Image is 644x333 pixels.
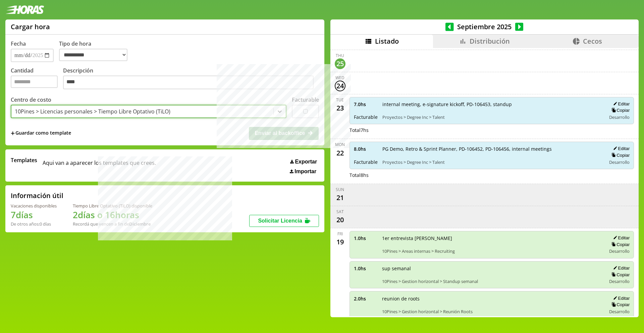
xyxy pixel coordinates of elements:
span: Desarrollo [609,308,630,315]
textarea: Descripción [63,76,314,90]
div: Thu [336,53,344,58]
h1: 7 días [11,209,57,221]
span: 10Pines > Gestion horizontal > Reunión Roots [382,308,602,315]
span: Listado [375,37,399,46]
span: sup semanal [382,265,602,272]
span: Desarrollo [609,159,630,165]
div: Mon [335,142,345,147]
span: Desarrollo [609,278,630,284]
span: Importar [294,169,316,175]
h1: Cargar hora [11,22,50,31]
span: 7.0 hs [354,101,378,107]
span: 1.0 hs [354,235,377,241]
span: reunion de roots [382,295,602,302]
span: 1.0 hs [354,265,377,272]
img: logotipo [5,5,44,14]
label: Facturable [292,96,319,103]
button: Copiar [609,242,630,247]
span: Facturable [354,114,378,120]
span: Cecos [583,37,602,46]
div: 22 [335,147,345,158]
div: 19 [335,237,345,247]
h1: 2 días o 16 horas [73,209,152,221]
button: Editar [611,101,630,107]
div: Tiempo Libre Optativo (TiLO) disponible [73,203,152,209]
div: De otros años: 0 días [11,221,57,227]
button: Editar [611,265,630,271]
button: Copiar [609,152,630,158]
span: Proyectos > Degree Inc > Talent [382,159,602,165]
input: Cantidad [11,76,58,88]
div: Fri [337,231,343,237]
button: Editar [611,295,630,301]
div: 25 [335,58,345,69]
span: Proyectos > Degree Inc > Talent [382,114,602,120]
label: Tipo de hora [59,40,133,62]
span: Templates [11,156,37,164]
span: Septiembre 2025 [454,22,515,31]
span: Desarrollo [609,248,630,254]
div: Sat [336,209,344,215]
button: Solicitar Licencia [249,215,319,227]
div: Tue [336,97,344,103]
button: Copiar [609,302,630,307]
span: 8.0 hs [354,146,378,152]
span: 1er entrevista [PERSON_NAME] [382,235,602,241]
div: Sun [336,187,344,192]
button: Editar [611,235,630,241]
span: 10Pines > Gestion horizontal > Standup semanal [382,278,602,284]
div: 23 [335,103,345,113]
b: Diciembre [129,221,151,227]
div: 24 [335,81,345,91]
label: Descripción [63,67,319,91]
div: Vacaciones disponibles [11,203,57,209]
span: PG Demo, Retro & Sprint Planner, PD-106452, PD-106456, internal meetings [382,146,602,152]
div: Wed [335,75,344,81]
span: 10Pines > Areas internas > Recruiting [382,248,602,254]
label: Fecha [11,40,26,47]
button: Copiar [609,272,630,278]
span: + [11,130,15,137]
select: Tipo de hora [59,49,127,61]
span: 2.0 hs [354,295,377,302]
div: Total 8 hs [350,172,634,178]
span: internal meeting, e-signature kickoff, PD-106453, standup [382,101,602,107]
span: Facturable [354,159,378,165]
div: Recordá que vencen a fin de [73,221,152,227]
div: Total 7 hs [350,127,634,133]
span: +Guardar como template [11,130,71,137]
div: 10Pines > Licencias personales > Tiempo Libre Optativo (TiLO) [15,108,170,115]
span: Distribución [470,37,510,46]
div: scrollable content [330,48,639,316]
h2: Información útil [11,191,63,200]
button: Editar [611,146,630,151]
span: Solicitar Licencia [258,218,302,224]
label: Centro de costo [11,96,51,103]
div: 20 [335,215,345,225]
div: 21 [335,192,345,203]
button: Exportar [288,158,319,165]
span: Aqui van a aparecer los templates que crees. [43,156,156,175]
span: Exportar [295,159,317,165]
button: Copiar [609,107,630,113]
label: Cantidad [11,67,63,91]
span: Desarrollo [609,114,630,120]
